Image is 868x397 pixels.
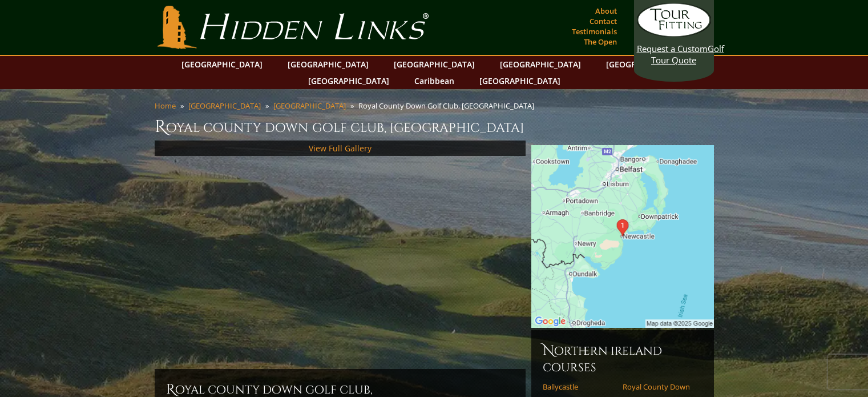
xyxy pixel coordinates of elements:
[155,115,714,138] h1: Royal County Down Golf Club, [GEOGRAPHIC_DATA]
[637,43,708,54] span: Request a Custom
[543,382,615,391] a: Ballycastle
[543,342,703,375] h6: Northern Ireland Courses
[600,56,693,73] a: [GEOGRAPHIC_DATA]
[409,73,460,89] a: Caribbean
[176,56,268,73] a: [GEOGRAPHIC_DATA]
[388,56,481,73] a: [GEOGRAPHIC_DATA]
[531,145,714,328] img: Google Map of Royal County Down Golf Club, Golf Links Road, Newcastle, Northern Ireland, United K...
[623,382,695,391] a: Royal County Down
[494,56,587,73] a: [GEOGRAPHIC_DATA]
[637,3,711,66] a: Request a CustomGolf Tour Quote
[474,73,566,89] a: [GEOGRAPHIC_DATA]
[587,13,620,29] a: Contact
[309,143,372,154] a: View Full Gallery
[273,101,346,111] a: [GEOGRAPHIC_DATA]
[569,23,620,39] a: Testimonials
[358,101,539,111] li: Royal County Down Golf Club, [GEOGRAPHIC_DATA]
[592,3,620,19] a: About
[302,73,395,89] a: [GEOGRAPHIC_DATA]
[155,101,176,111] a: Home
[581,34,620,50] a: The Open
[188,101,261,111] a: [GEOGRAPHIC_DATA]
[282,56,374,73] a: [GEOGRAPHIC_DATA]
